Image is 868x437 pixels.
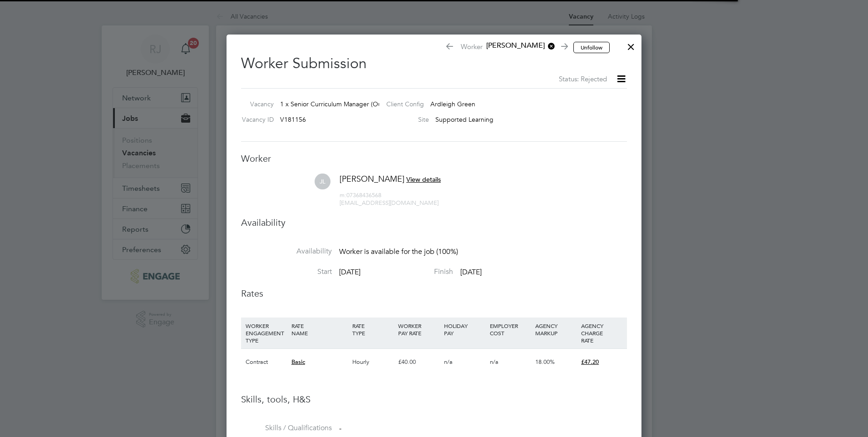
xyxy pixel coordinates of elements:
div: Contract [243,349,289,375]
div: EMPLOYER COST [488,318,533,341]
label: Client Config [379,100,424,108]
span: JL [315,174,330,189]
div: WORKER ENGAGEMENT TYPE [243,318,289,348]
span: [PERSON_NAME] [483,41,555,51]
div: HOLIDAY PAY [442,318,488,341]
span: V181156 [280,115,306,124]
h3: Rates [241,288,627,299]
div: £40.00 [396,349,442,375]
span: £47.20 [581,358,599,366]
h2: Worker Submission [241,47,627,84]
label: Site [379,115,429,124]
span: 1 x Senior Curriculum Manager (Outer) [280,100,392,108]
label: Skills / Qualifications [241,423,332,433]
div: AGENCY CHARGE RATE [579,318,625,348]
span: n/a [444,358,453,366]
span: [EMAIL_ADDRESS][DOMAIN_NAME] [340,199,439,207]
h3: Availability [241,217,627,228]
span: 18.00% [535,358,555,366]
span: [DATE] [460,268,482,277]
span: - [339,424,341,433]
span: 07368436568 [340,191,381,199]
label: Start [241,267,332,277]
div: Hourly [350,349,396,375]
div: RATE NAME [289,318,350,341]
label: Finish [362,267,453,277]
button: Unfollow [573,42,610,54]
span: Status: Rejected [559,74,607,83]
span: Supported Learning [435,115,493,124]
span: View details [406,175,441,184]
div: WORKER PAY RATE [396,318,442,341]
span: Basic [291,358,305,366]
span: [PERSON_NAME] [340,174,404,184]
span: n/a [490,358,498,366]
span: Worker is available for the job (100%) [339,247,458,256]
span: [DATE] [339,268,360,277]
div: RATE TYPE [350,318,396,341]
h3: Skills, tools, H&S [241,393,627,405]
span: Ardleigh Green [430,100,475,108]
label: Availability [241,247,332,256]
label: Vacancy [237,100,274,108]
label: Vacancy ID [237,115,274,124]
div: AGENCY MARKUP [533,318,579,341]
span: m: [340,191,346,199]
h3: Worker [241,153,627,164]
span: Worker [445,41,567,54]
